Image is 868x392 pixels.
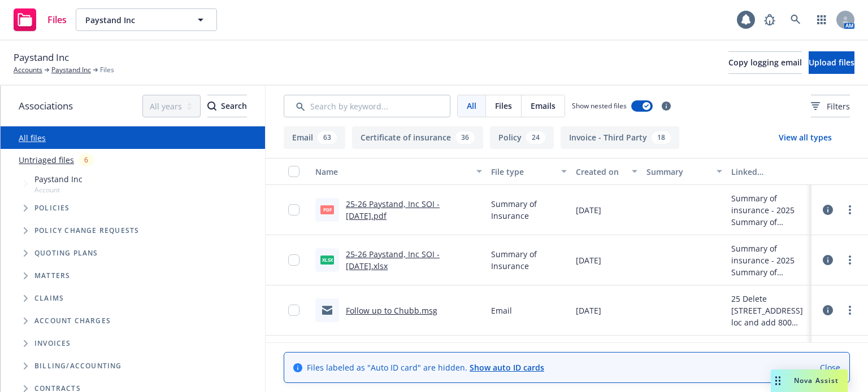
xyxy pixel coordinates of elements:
span: pdf [320,205,334,214]
a: Untriaged files [19,154,74,166]
span: Paystand Inc [85,14,183,26]
span: Files [495,100,512,112]
button: Email [284,126,345,149]
a: more [843,203,857,217]
div: Created on [576,166,625,178]
span: Invoices [34,340,71,347]
span: Account charges [34,318,111,324]
div: Linked associations [731,166,807,178]
button: Linked associations [727,158,811,185]
div: Summary of insurance - 2025 [731,192,807,216]
span: Account [34,185,83,195]
a: Files [9,4,71,36]
div: Summary of insurance - 2024 [731,216,807,228]
input: Toggle Row Selected [288,204,300,215]
div: Drag to move [771,369,785,392]
a: All files [19,133,46,143]
button: Created on [571,158,642,185]
div: 63 [318,131,337,144]
span: Files [47,15,67,24]
span: Emails [531,100,555,112]
button: Upload files [809,51,854,74]
span: Policies [34,205,70,212]
span: Policy change requests [34,227,139,234]
span: Claims [34,295,64,302]
button: File type [487,158,571,185]
div: Search [207,95,247,117]
a: Report a Bug [758,8,781,31]
span: Matters [34,272,70,279]
a: 25-26 Paystand, Inc SOI - [DATE].pdf [346,199,440,221]
div: Summary of insurance - 2025 [731,243,807,266]
span: Copy logging email [728,57,802,68]
button: View all types [761,126,850,149]
a: Switch app [810,8,833,31]
button: Policy [490,126,554,149]
a: Accounts [14,65,42,75]
div: Tree Example [1,171,265,355]
div: 24 [526,131,545,144]
span: Show nested files [572,101,627,111]
button: Filters [811,95,850,117]
input: Toggle Row Selected [288,305,300,316]
div: 6 [79,153,94,166]
span: Paystand Inc [14,50,69,65]
span: Nova Assist [794,376,839,385]
span: All [467,100,476,112]
div: File type [491,166,554,178]
a: Close [820,362,840,373]
a: Search [784,8,807,31]
span: Contracts [34,385,81,392]
div: 25 Delete [STREET_ADDRESS] loc and add 800 Brazos St loc [731,293,807,328]
button: SearchSearch [207,95,247,117]
div: Summary of insurance - 2024 [731,266,807,278]
span: Filters [811,100,850,112]
span: Associations [19,99,73,113]
a: more [843,303,857,317]
input: Search by keyword... [284,95,450,117]
div: Name [315,166,470,178]
button: Summary [642,158,727,185]
span: Summary of Insurance [491,248,567,272]
div: 36 [455,131,475,144]
span: [DATE] [576,305,601,316]
span: [DATE] [576,254,601,266]
span: Summary of Insurance [491,198,567,222]
button: Certificate of insurance [352,126,483,149]
svg: Search [207,102,216,111]
input: Toggle Row Selected [288,254,300,266]
button: Invoice - Third Party [561,126,679,149]
a: Paystand Inc [51,65,91,75]
input: Select all [288,166,300,177]
span: xlsx [320,256,334,264]
span: Files labeled as "Auto ID card" are hidden. [307,362,544,373]
a: Show auto ID cards [470,362,544,373]
span: Email [491,305,512,316]
span: Quoting plans [34,250,98,257]
button: Copy logging email [728,51,802,74]
span: Filters [827,100,850,112]
span: Files [100,65,114,75]
div: Summary [646,166,710,178]
div: 18 [652,131,671,144]
span: Billing/Accounting [34,363,122,369]
span: Upload files [809,57,854,68]
button: Nova Assist [771,369,848,392]
span: [DATE] [576,204,601,216]
button: Name [311,158,487,185]
button: Paystand Inc [76,8,217,31]
a: more [843,253,857,267]
a: Follow up to Chubb.msg [346,305,437,316]
a: 25-26 Paystand, Inc SOI - [DATE].xlsx [346,249,440,271]
span: Paystand Inc [34,173,83,185]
